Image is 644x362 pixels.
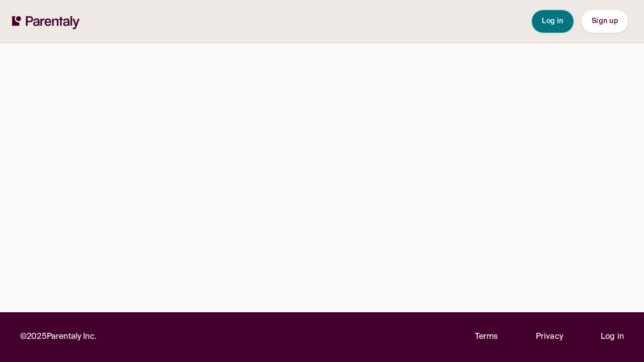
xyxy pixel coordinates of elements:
[592,18,618,25] span: Sign up
[582,10,628,33] button: Sign up
[475,330,498,344] a: Terms
[20,330,97,344] p: © 2025 Parentaly Inc.
[542,18,563,25] span: Log in
[601,330,624,344] a: Log in
[532,10,574,33] button: Log in
[536,330,563,344] a: Privacy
